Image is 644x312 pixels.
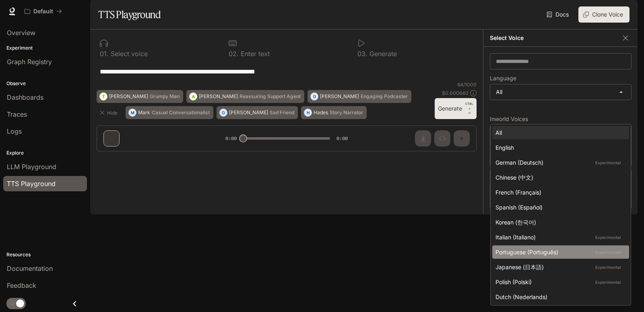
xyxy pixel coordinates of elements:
[495,128,623,137] div: All
[495,263,623,271] div: Japanese (日本語)
[594,264,623,271] p: Experimental
[495,203,623,211] div: Spanish (Español)
[495,293,623,301] div: Dutch (Nederlands)
[495,158,623,167] div: German (Deutsch)
[495,248,623,256] div: Portuguese (Português)
[495,173,623,182] div: Chinese (中文)
[495,188,623,197] div: French (Français)
[594,234,623,241] p: Experimental
[495,278,623,286] div: Polish (Polski)
[594,159,623,166] p: Experimental
[594,278,623,286] p: Experimental
[495,143,623,152] div: English
[495,233,623,241] div: Italian (Italiano)
[594,249,623,256] p: Experimental
[495,218,623,226] div: Korean (한국어)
